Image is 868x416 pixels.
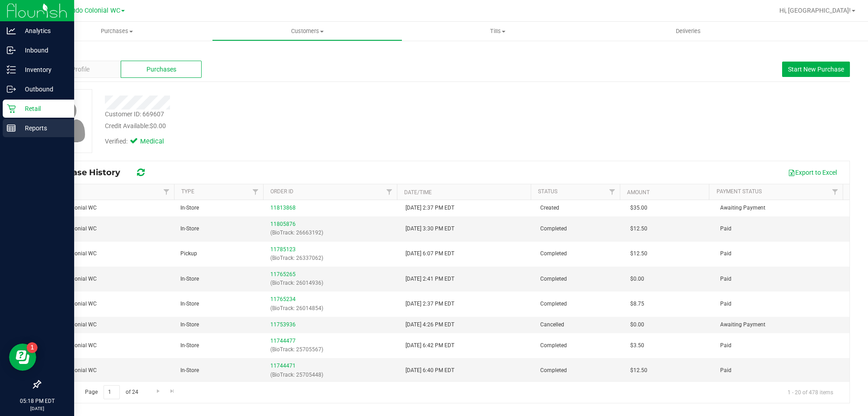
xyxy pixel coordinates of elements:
a: Filter [382,184,397,200]
p: (BioTrack: 26014936) [270,279,394,287]
span: Awaiting Payment [720,204,765,212]
span: [DATE] 6:07 PM EDT [406,249,454,258]
span: $12.50 [630,225,647,233]
span: In-Store [180,225,199,233]
button: Start New Purchase [782,62,850,77]
span: In-Store [180,320,199,329]
span: Page of 24 [77,385,146,399]
p: [DATE] [4,405,70,412]
span: [DATE] 2:37 PM EDT [406,300,454,308]
span: [DATE] 2:37 PM EDT [406,204,454,212]
p: (BioTrack: 26337062) [270,254,394,263]
a: 11785123 [270,246,296,253]
inline-svg: Inbound [7,46,16,55]
span: In-Store [180,341,199,350]
span: $35.00 [630,204,647,212]
input: 1 [104,385,120,399]
span: Completed [540,300,567,308]
a: Type [181,188,194,195]
span: In-Store [180,300,199,308]
p: Outbound [16,84,70,95]
span: Orlando Colonial WC [60,7,120,14]
a: 11813868 [270,205,296,211]
span: Tills [403,27,592,35]
span: Completed [540,225,567,233]
a: Filter [159,184,174,200]
div: Credit Available: [105,121,503,131]
inline-svg: Analytics [7,26,16,35]
span: Completed [540,366,567,375]
iframe: Resource center unread badge [27,342,38,353]
a: Filter [605,184,620,200]
a: Payment Status [717,188,762,195]
a: 11744471 [270,363,296,369]
p: Reports [16,123,70,134]
span: $0.00 [630,320,644,329]
a: Tills [402,22,593,41]
inline-svg: Inventory [7,65,16,74]
span: Paid [720,225,731,233]
a: Filter [248,184,263,200]
p: (BioTrack: 26663192) [270,229,394,237]
a: Order ID [270,188,293,195]
span: [DATE] 3:30 PM EDT [406,225,454,233]
span: 1 - 20 of 478 items [780,385,840,399]
span: Cancelled [540,320,564,329]
span: $0.00 [150,122,166,129]
span: $12.50 [630,249,647,258]
span: [DATE] 6:42 PM EDT [406,341,454,350]
a: Date/Time [404,189,432,196]
inline-svg: Reports [7,124,16,133]
a: 11765234 [270,296,296,302]
a: 11744477 [270,338,296,344]
span: Profile [71,65,90,74]
button: Export to Excel [782,165,843,180]
span: Completed [540,341,567,350]
a: 11765265 [270,271,296,277]
span: Medical [140,137,176,147]
span: Paid [720,275,731,283]
span: Awaiting Payment [720,320,765,329]
span: Created [540,204,559,212]
a: Go to the last page [166,385,179,397]
span: Pickup [180,249,197,258]
a: Go to the next page [151,385,165,397]
span: Purchases [22,27,212,35]
span: Purchase History [47,167,129,177]
span: Paid [720,341,731,350]
p: 05:18 PM EDT [4,397,70,405]
span: Purchases [146,65,176,74]
span: $3.50 [630,341,644,350]
span: Customers [212,27,402,35]
a: Amount [627,189,650,196]
span: Paid [720,366,731,375]
a: Deliveries [593,22,783,41]
a: Purchases [22,22,212,41]
p: (BioTrack: 25705448) [270,371,394,379]
p: Inventory [16,64,70,75]
span: [DATE] 6:40 PM EDT [406,366,454,375]
span: $0.00 [630,275,644,283]
a: 11753936 [270,321,296,328]
p: Inbound [16,45,70,56]
span: Completed [540,275,567,283]
div: Verified: [105,137,176,147]
span: In-Store [180,366,199,375]
span: $12.50 [630,366,647,375]
span: [DATE] 4:26 PM EDT [406,320,454,329]
a: Status [538,188,557,195]
span: Paid [720,300,731,308]
span: Completed [540,249,567,258]
span: In-Store [180,204,199,212]
iframe: Resource center [9,344,36,371]
span: Hi, [GEOGRAPHIC_DATA]! [779,7,851,14]
span: Start New Purchase [788,66,844,73]
p: (BioTrack: 25705567) [270,345,394,354]
span: $8.75 [630,300,644,308]
a: Filter [828,184,843,200]
p: (BioTrack: 26014854) [270,304,394,313]
p: Retail [16,103,70,114]
span: Deliveries [664,27,713,35]
inline-svg: Retail [7,104,16,113]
